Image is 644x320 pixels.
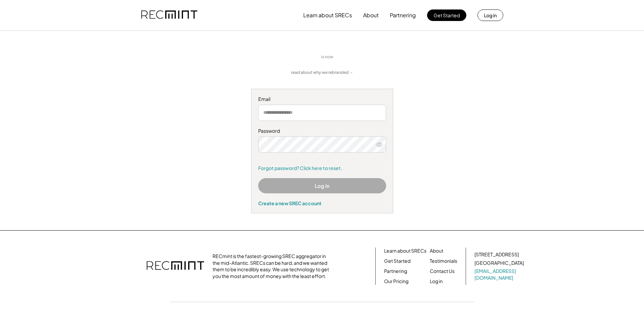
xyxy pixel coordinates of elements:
[430,248,443,254] a: About
[255,48,316,66] img: yH5BAEAAAAALAAAAAABAAEAAAIBRAA7
[430,268,454,275] a: Contact Us
[258,96,386,103] div: Email
[213,253,333,279] div: RECmint is the fastest-growing SREC aggregator in the mid-Atlantic. SRECs can be hard, and we wan...
[430,278,443,285] a: Log in
[384,278,408,285] a: Our Pricing
[478,9,503,21] button: Log in
[363,8,379,22] button: About
[258,200,386,206] div: Create a new SREC account
[291,70,353,76] a: read about why we rebranded →
[319,54,338,60] div: is now
[390,8,416,22] button: Partnering
[303,8,352,22] button: Learn about SRECs
[258,165,386,172] a: Forgot password? Click here to reset.
[258,128,386,134] div: Password
[342,54,389,61] img: yH5BAEAAAAALAAAAAABAAEAAAIBRAA7
[384,268,407,275] a: Partnering
[474,268,525,281] a: [EMAIL_ADDRESS][DOMAIN_NAME]
[384,258,410,264] a: Get Started
[430,258,457,264] a: Testimonials
[474,251,519,258] div: [STREET_ADDRESS]
[384,248,426,254] a: Learn about SRECs
[427,9,466,21] button: Get Started
[258,178,386,193] button: Log In
[147,254,204,278] img: recmint-logotype%403x.png
[474,260,524,266] div: [GEOGRAPHIC_DATA]
[141,4,197,27] img: recmint-logotype%403x.png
